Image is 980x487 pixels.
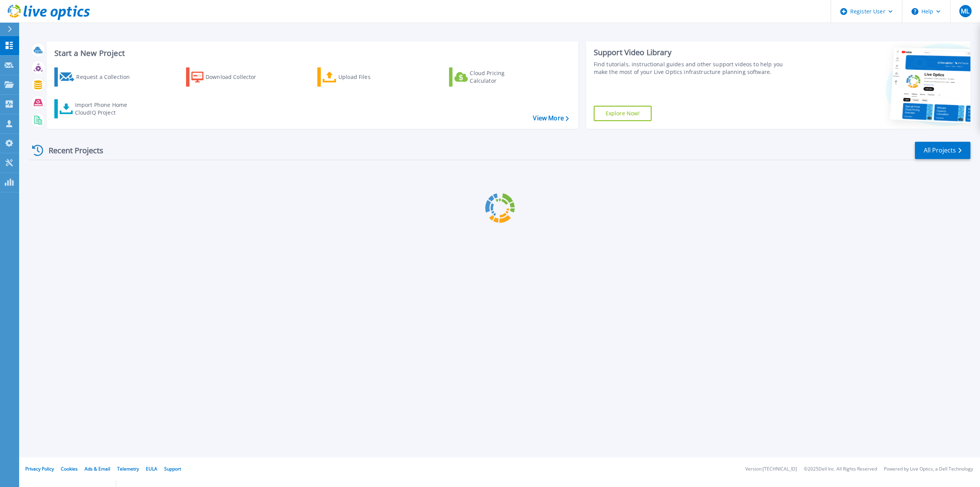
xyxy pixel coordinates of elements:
[164,466,181,472] a: Support
[85,466,110,472] a: Ads & Email
[117,466,139,472] a: Telemetry
[745,467,797,472] li: Version: [TECHNICAL_ID]
[186,67,271,87] a: Download Collector
[76,69,137,85] div: Request a Collection
[54,67,140,87] a: Request a Collection
[594,106,652,121] a: Explore Now!
[25,466,54,472] a: Privacy Policy
[146,466,157,472] a: EULA
[338,69,400,85] div: Upload Files
[594,48,792,57] div: Support Video Library
[961,8,969,14] span: ML
[915,142,970,159] a: All Projects
[54,49,568,57] h3: Start a New Project
[594,61,792,76] div: Find tutorials, instructional guides and other support videos to help you make the most of your L...
[317,67,403,87] a: Upload Files
[29,141,114,160] div: Recent Projects
[449,67,534,87] a: Cloud Pricing Calculator
[884,467,973,472] li: Powered by Live Optics, a Dell Technology
[61,466,78,472] a: Cookies
[470,69,531,85] div: Cloud Pricing Calculator
[533,115,568,122] a: View More
[75,101,135,116] div: Import Phone Home CloudIQ Project
[206,69,267,85] div: Download Collector
[804,467,877,472] li: © 2025 Dell Inc. All Rights Reserved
